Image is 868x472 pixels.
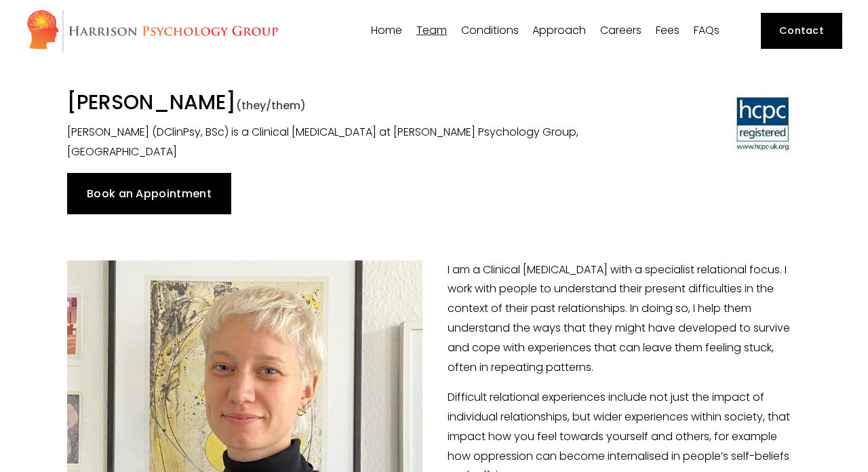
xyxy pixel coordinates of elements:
a: Careers [600,24,642,37]
a: Book an Appointment [67,173,232,214]
a: Home [371,24,402,37]
p: [PERSON_NAME] (DClinPsy, BSc) is a Clinical [MEDICAL_DATA] at [PERSON_NAME] Psychology Group, [GE... [67,123,612,162]
a: FAQs [694,24,719,37]
a: folder dropdown [416,24,447,37]
img: Harrison Psychology Group [26,9,279,53]
span: (they/them) [236,98,306,113]
a: Fees [656,24,679,37]
p: I am a Clinical [MEDICAL_DATA] with a specialist relational focus. I work with people to understa... [67,260,802,378]
a: Contact [761,13,842,49]
span: Approach [532,25,586,36]
a: folder dropdown [461,24,519,37]
span: Conditions [461,25,519,36]
h1: [PERSON_NAME] [67,90,612,119]
span: Team [416,25,447,36]
a: folder dropdown [532,24,586,37]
